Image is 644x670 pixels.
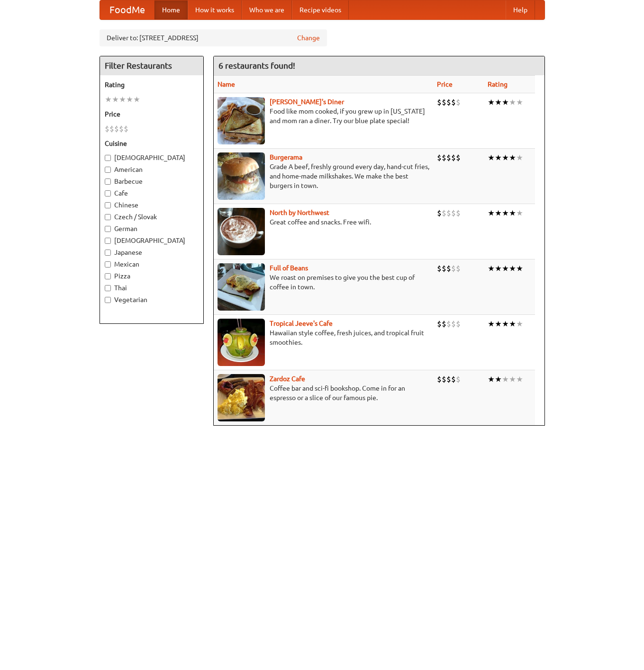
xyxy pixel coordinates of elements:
[105,190,111,197] input: Cafe
[105,283,199,293] label: Thai
[488,374,495,384] li: ★
[105,153,199,162] label: [DEMOGRAPHIC_DATA]
[502,97,509,107] li: ★
[451,263,456,274] li: $
[437,152,442,163] li: $
[105,139,199,148] h5: Cuisine
[218,273,429,292] p: We roast on premises to give you the best cup of coffee in town.
[126,94,133,105] li: ★
[516,97,523,107] li: ★
[105,226,111,232] input: German
[270,375,305,383] a: Zardoz Cafe
[446,374,451,384] li: $
[105,295,199,304] label: Vegetarian
[488,319,495,329] li: ★
[105,259,199,269] label: Mexican
[105,297,111,303] input: Vegetarian
[446,319,451,329] li: $
[119,124,124,134] li: $
[105,177,199,186] label: Barbecue
[437,319,442,329] li: $
[446,152,451,163] li: $
[451,319,456,329] li: $
[105,248,199,257] label: Japanese
[218,328,429,347] p: Hawaiian style coffee, fresh juices, and tropical fruit smoothies.
[100,56,203,75] h4: Filter Restaurants
[270,320,333,327] a: Tropical Jeeve's Cafe
[516,319,523,329] li: ★
[516,152,523,163] li: ★
[218,107,429,125] p: Food like mom cooked, if you grew up in [US_STATE] and mom ran a diner. Try our blue plate special!
[506,0,535,19] a: Help
[456,263,461,274] li: $
[442,152,446,163] li: $
[437,263,442,274] li: $
[446,263,451,274] li: $
[105,285,111,291] input: Thai
[502,319,509,329] li: ★
[456,152,461,163] li: $
[119,94,126,105] li: ★
[270,209,329,216] a: North by Northwest
[218,152,265,200] img: burgerama.jpg
[437,80,453,88] a: Price
[509,208,516,218] li: ★
[495,208,502,218] li: ★
[112,94,119,105] li: ★
[456,208,461,218] li: $
[509,97,516,107] li: ★
[488,208,495,218] li: ★
[292,0,349,19] a: Recipe videos
[105,109,199,119] h5: Price
[218,208,265,255] img: north.jpg
[218,80,235,88] a: Name
[105,271,199,281] label: Pizza
[100,29,327,46] div: Deliver to: [STREET_ADDRESS]
[100,0,154,19] a: FoodMe
[451,208,456,218] li: $
[495,263,502,274] li: ★
[114,124,119,134] li: $
[133,94,140,105] li: ★
[488,152,495,163] li: ★
[509,152,516,163] li: ★
[502,208,509,218] li: ★
[105,250,111,256] input: Japanese
[442,319,446,329] li: $
[270,264,308,272] b: Full of Beans
[218,263,265,311] img: beans.jpg
[270,153,302,161] a: Burgerama
[218,97,265,144] img: sallys.jpg
[218,319,265,366] img: jeeves.jpg
[451,374,456,384] li: $
[446,97,451,107] li: $
[451,152,456,163] li: $
[437,208,442,218] li: $
[456,97,461,107] li: $
[516,374,523,384] li: ★
[105,200,199,210] label: Chinese
[516,208,523,218] li: ★
[451,97,456,107] li: $
[437,97,442,107] li: $
[105,167,111,173] input: American
[437,374,442,384] li: $
[105,261,111,268] input: Mexican
[495,152,502,163] li: ★
[105,273,111,279] input: Pizza
[488,97,495,107] li: ★
[509,263,516,274] li: ★
[495,97,502,107] li: ★
[105,212,199,222] label: Czech / Slovak
[270,98,344,106] a: [PERSON_NAME]'s Diner
[495,374,502,384] li: ★
[442,263,446,274] li: $
[297,33,320,43] a: Change
[218,384,429,402] p: Coffee bar and sci-fi bookshop. Come in for an espresso or a slice of our famous pie.
[242,0,292,19] a: Who we are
